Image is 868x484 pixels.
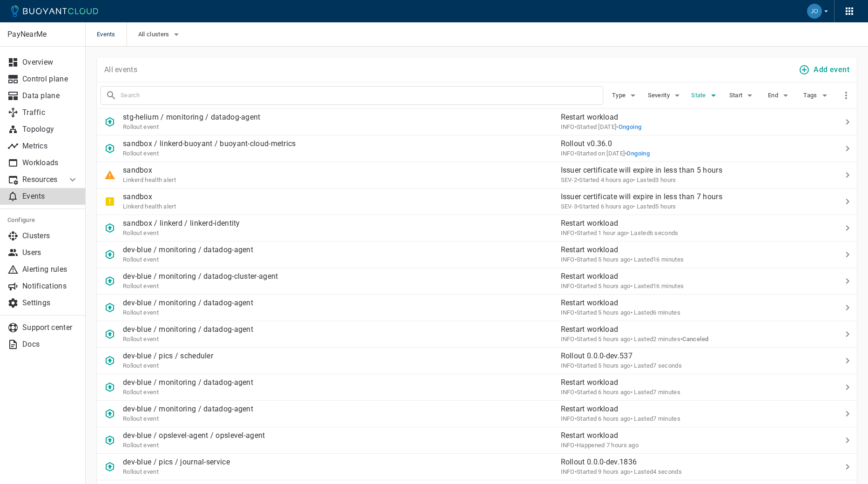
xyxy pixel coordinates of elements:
[575,468,631,475] span: Wed, 10 Sep 2025 14:22:24 CDT / Wed, 10 Sep 2025 19:22:24 UTC
[633,176,676,183] span: • Lasted 3 hours
[22,248,78,257] p: Users
[561,415,575,422] span: INFO
[575,362,631,369] span: Wed, 10 Sep 2025 18:25:28 CDT / Wed, 10 Sep 2025 23:25:28 UTC
[601,176,633,183] relative-time: 4 hours ago
[561,229,575,236] span: INFO
[123,229,159,236] span: Rollout event
[575,336,631,343] span: Wed, 10 Sep 2025 18:25:48 CDT / Wed, 10 Sep 2025 23:25:48 UTC
[611,88,640,102] button: Type
[575,229,627,236] span: Wed, 10 Sep 2025 21:54:26 CDT / Thu, 11 Sep 2025 02:54:26 UTC
[22,175,60,184] p: Resources
[123,245,253,255] p: dev-blue / monitoring / datadog-agent
[690,88,720,102] button: State
[22,74,78,84] p: Control plane
[598,415,630,422] relative-time: 6 hours ago
[123,139,296,148] p: sandbox / linkerd-buoyant / buoyant-cloud-metrics
[123,325,253,334] p: dev-blue / monitoring / datadog-agent
[138,31,171,38] span: All clusters
[631,336,680,343] span: • Lasted 2 minutes
[561,378,816,387] p: Restart workload
[680,336,709,343] span: •
[633,203,676,210] span: • Lasted 5 hours
[22,125,78,134] p: Topology
[561,219,816,228] p: Restart workload
[22,141,78,151] p: Metrics
[631,415,680,422] span: • Lasted 7 minutes
[575,415,631,422] span: Wed, 10 Sep 2025 17:17:46 CDT / Wed, 10 Sep 2025 22:17:46 UTC
[123,336,159,343] span: Rollout event
[97,22,127,47] span: Events
[648,92,672,99] span: Severity
[561,468,575,475] span: INFO
[807,4,822,19] img: Jordan Gregory
[598,282,630,289] relative-time: 5 hours ago
[123,166,176,175] p: sandbox
[561,362,575,369] span: INFO
[561,325,816,334] p: Restart workload
[598,150,625,157] relative-time: on [DATE]
[561,192,816,202] p: Issuer certificate will expire in less than 7 hours
[598,468,630,475] relative-time: 9 hours ago
[631,309,680,316] span: • Lasted 6 minutes
[631,389,680,396] span: • Lasted 7 minutes
[22,340,78,349] p: Docs
[598,256,630,263] relative-time: 5 hours ago
[577,176,633,183] span: Wed, 10 Sep 2025 19:25:12 CDT / Thu, 11 Sep 2025 00:25:12 UTC
[691,92,708,99] span: State
[631,362,682,369] span: • Lasted 7 seconds
[561,123,575,130] span: INFO
[7,216,78,224] h5: Configure
[123,219,240,228] p: sandbox / linkerd / linkerd-identity
[123,192,176,202] p: sandbox
[729,92,745,99] span: Start
[598,229,627,236] relative-time: 1 hour ago
[814,65,849,74] h4: Add event
[561,431,816,440] p: Restart workload
[765,88,794,102] button: End
[561,404,816,414] p: Restart workload
[575,309,631,316] span: Wed, 10 Sep 2025 18:27:52 CDT / Wed, 10 Sep 2025 23:27:52 UTC
[138,27,182,41] button: All clusters
[22,265,78,274] p: Alerting rules
[802,88,832,102] button: Tags
[22,192,78,201] p: Events
[123,203,176,210] span: Linkerd health alert
[561,282,575,289] span: INFO
[561,272,816,281] p: Restart workload
[598,362,630,369] relative-time: 5 hours ago
[561,351,816,361] p: Rollout 0.0.0-dev.537
[123,351,213,361] p: dev-blue / pics / scheduler
[575,389,631,396] span: Wed, 10 Sep 2025 17:32:30 CDT / Wed, 10 Sep 2025 22:32:30 UTC
[598,123,616,130] relative-time: [DATE]
[123,309,159,316] span: Rollout event
[22,108,78,117] p: Traffic
[561,336,575,343] span: INFO
[598,309,630,316] relative-time: 5 hours ago
[123,282,159,289] span: Rollout event
[631,256,684,263] span: • Lasted 16 minutes
[104,65,137,74] p: All events
[121,89,603,102] input: Search
[123,431,265,440] p: dev-blue / opslevel-agent / opslevel-agent
[575,282,631,289] span: Wed, 10 Sep 2025 18:39:37 CDT / Wed, 10 Sep 2025 23:39:37 UTC
[803,92,819,99] span: Tags
[123,362,159,369] span: Rollout event
[123,298,253,308] p: dev-blue / monitoring / datadog-agent
[123,176,176,183] span: Linkerd health alert
[123,404,253,414] p: dev-blue / monitoring / datadog-agent
[797,61,853,78] button: Add event
[22,158,78,168] p: Workloads
[561,309,575,316] span: INFO
[22,282,78,291] p: Notifications
[598,389,630,396] relative-time: 6 hours ago
[625,150,650,157] span: •
[575,256,631,263] span: Wed, 10 Sep 2025 18:39:37 CDT / Wed, 10 Sep 2025 23:39:37 UTC
[22,231,78,241] p: Clusters
[22,58,78,67] p: Overview
[561,113,816,122] p: Restart workload
[612,92,627,99] span: Type
[616,123,641,130] span: •
[123,468,159,475] span: Rollout event
[123,123,159,130] span: Rollout event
